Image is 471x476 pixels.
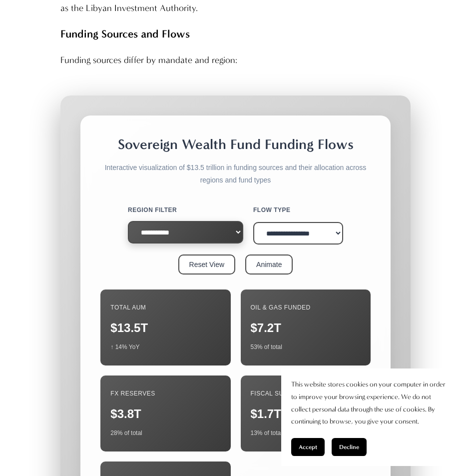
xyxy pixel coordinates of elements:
div: Oil & Gas Funded [251,299,361,316]
span: Decline [339,443,359,450]
p: Interactive visualization of $13.5 trillion in funding sources and their allocation across region... [100,161,370,186]
button: Accept [291,438,325,456]
div: Total AUM [110,299,220,316]
span: Accept [299,443,317,450]
div: 28% of total [110,425,220,441]
div: $13.5T [110,320,220,336]
div: 13% of total [251,425,361,441]
section: Cookie banner [281,368,461,466]
div: $1.7T [251,406,361,422]
div: 53% of total [251,339,361,355]
div: Fiscal Surplus [251,385,361,402]
button: Reset View [178,254,236,274]
button: Animate [245,254,293,274]
h2: Sovereign Wealth Fund Funding Flows [100,135,370,153]
div: FX Reserves [110,385,220,402]
div: ↑ 14% YoY [110,339,220,355]
div: $3.8T [110,406,220,422]
strong: Funding Sources and Flows [60,27,190,40]
p: Funding sources differ by mandate and region: [60,52,410,68]
label: Flow Type [253,202,343,218]
p: This website stores cookies on your computer in order to improve your browsing experience. We do ... [291,378,451,428]
div: $7.2T [251,320,361,336]
button: Decline [332,438,367,456]
label: Region Filter [128,202,243,218]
